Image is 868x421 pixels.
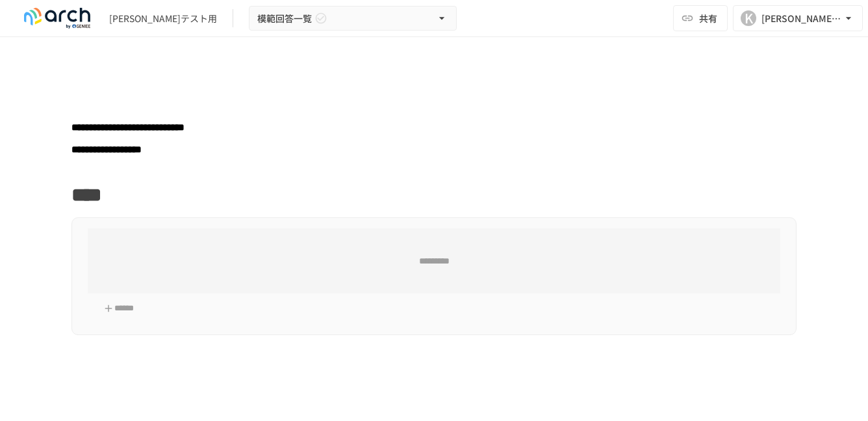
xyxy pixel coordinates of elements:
button: 模範回答一覧 [249,6,457,31]
span: 共有 [699,11,717,25]
button: 共有 [673,5,728,31]
div: K [741,10,756,26]
span: 模範回答一覧 [257,10,312,27]
div: [PERSON_NAME]テスト用 [109,12,217,25]
div: [PERSON_NAME][EMAIL_ADDRESS][DOMAIN_NAME] [761,10,842,27]
img: logo-default@2x-9cf2c760.svg [16,8,99,29]
button: K[PERSON_NAME][EMAIL_ADDRESS][DOMAIN_NAME] [733,5,863,31]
